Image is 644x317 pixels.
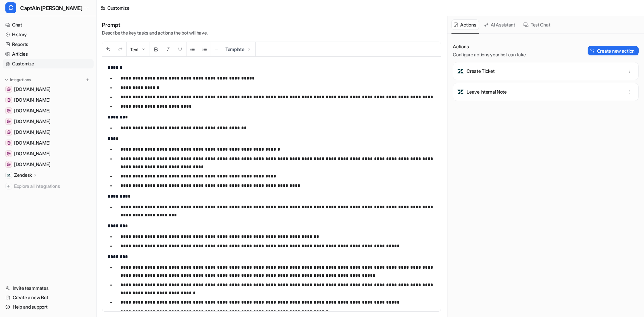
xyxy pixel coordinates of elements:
img: Dropdown Down Arrow [141,47,146,52]
img: www.inselbus-norderney.de [7,87,11,91]
span: [DOMAIN_NAME] [14,107,50,114]
button: Ordered List [199,42,211,57]
a: www.inselfaehre.de[DOMAIN_NAME] [3,106,94,115]
button: Integrations [3,76,33,83]
p: Create Ticket [467,68,494,74]
button: Test Chat [521,19,553,30]
span: [DOMAIN_NAME] [14,140,50,146]
img: Unordered List [190,47,195,52]
img: Ordered List [202,47,207,52]
span: CaptAIn [PERSON_NAME] [20,3,83,13]
button: Bold [150,42,162,57]
img: Undo [106,47,111,52]
a: Articles [3,49,94,59]
button: Italic [162,42,174,57]
a: Create a new Bot [3,293,94,302]
button: Actions [451,19,479,30]
img: menu_add.svg [85,77,90,82]
img: www.inselexpress.de [7,130,11,134]
img: www.inseltouristik.de [7,119,11,123]
img: expand menu [4,77,9,82]
img: www.inselparker.de [7,152,11,156]
p: Leave Internal Note [467,89,507,95]
a: Chat [3,20,94,30]
button: Create new action [588,46,639,55]
img: Bold [153,47,159,52]
button: ─ [211,42,222,57]
button: Redo [114,42,126,57]
img: Leave Internal Note icon [457,89,464,95]
a: www.nordsee-bike.de[DOMAIN_NAME] [3,160,94,169]
button: Template [222,42,255,56]
p: Configure actions your bot can take. [453,51,527,58]
a: Help and support [3,302,94,312]
p: Integrations [10,77,31,83]
span: [DOMAIN_NAME] [14,150,50,157]
img: explore all integrations [5,183,12,190]
img: Italic [165,47,171,52]
h1: Prompt [102,21,208,28]
img: Template [247,47,252,52]
img: www.inselflieger.de [7,141,11,145]
img: Create action [590,48,595,53]
a: www.frisonaut.de[DOMAIN_NAME] [3,95,94,105]
a: History [3,30,94,39]
img: www.frisonaut.de [7,98,11,102]
span: Explore all integrations [14,181,91,192]
button: Unordered List [186,42,199,57]
p: Describe the key tasks and actions the bot will have. [102,30,208,36]
img: Underline [177,47,183,52]
span: [DOMAIN_NAME] [14,161,50,168]
p: Zendesk [14,172,32,178]
a: www.inselbus-norderney.de[DOMAIN_NAME] [3,85,94,94]
a: www.inselflieger.de[DOMAIN_NAME] [3,138,94,148]
span: C [5,2,16,13]
button: AI Assistant [482,19,518,30]
a: www.inseltouristik.de[DOMAIN_NAME] [3,117,94,126]
span: [DOMAIN_NAME] [14,129,50,136]
button: Text [127,42,150,57]
p: Actions [453,43,527,50]
a: Invite teammates [3,283,94,293]
span: [DOMAIN_NAME] [14,97,50,103]
span: [DOMAIN_NAME] [14,86,50,93]
img: Redo [118,47,123,52]
button: Underline [174,42,186,57]
a: www.inselexpress.de[DOMAIN_NAME] [3,127,94,137]
a: Customize [3,59,94,68]
a: Reports [3,40,94,49]
span: [DOMAIN_NAME] [14,118,50,125]
img: www.nordsee-bike.de [7,162,11,166]
img: www.inselfaehre.de [7,109,11,113]
button: Undo [102,42,114,57]
a: Explore all integrations [3,181,94,191]
img: Create Ticket icon [457,68,464,74]
a: www.inselparker.de[DOMAIN_NAME] [3,149,94,158]
div: Customize [107,4,129,11]
img: Zendesk [7,173,11,177]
